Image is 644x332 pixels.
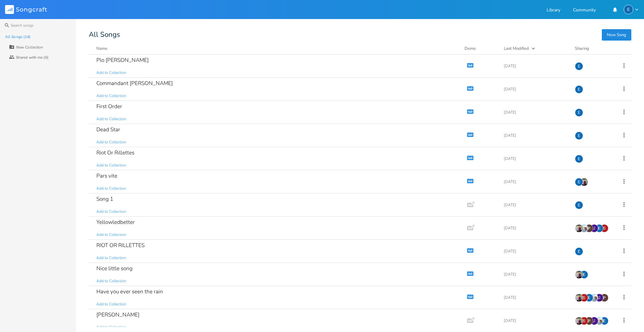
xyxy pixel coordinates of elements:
[580,294,588,302] div: sean.alari
[504,226,567,230] div: [DATE]
[595,294,603,302] div: Jo
[504,180,567,184] div: [DATE]
[590,294,598,302] img: Johnny Bühler
[585,224,593,232] img: Pierre-Antoine Zufferey
[504,87,567,91] div: [DATE]
[575,201,583,209] div: emmanuel.grasset
[547,8,560,13] a: Library
[96,45,457,52] button: Name
[575,247,583,256] div: emmanuel.grasset
[96,127,120,132] div: Dead Star
[16,55,49,59] div: Shared with me (6)
[580,317,588,325] div: sean.alari
[580,270,588,279] div: emmanuel.grasset
[96,312,140,317] div: [PERSON_NAME]
[600,224,608,232] div: sean.alari
[96,163,126,168] span: Add to Collection
[96,70,126,75] span: Add to Collection
[585,294,593,302] div: emmanuel.grasset
[504,203,567,207] div: [DATE]
[624,5,633,14] div: emmanuel.grasset
[96,302,126,307] span: Add to Collection
[465,45,496,52] div: Demo
[96,57,149,63] div: Plo [PERSON_NAME]
[580,224,588,232] img: Johnny Bühler
[96,116,126,122] span: Add to Collection
[585,317,593,325] img: Pierre-Antoine Zufferey
[575,224,583,232] img: Keith Dalton
[575,155,583,163] div: emmanuel.grasset
[504,110,567,114] div: [DATE]
[575,317,583,325] img: Keith Dalton
[96,186,126,191] span: Add to Collection
[504,296,567,299] div: [DATE]
[575,45,613,52] div: Sharing
[96,140,126,145] span: Add to Collection
[575,62,583,70] div: emmanuel.grasset
[96,93,126,99] span: Add to Collection
[575,132,583,140] div: emmanuel.grasset
[96,266,133,271] div: Nice little song
[96,255,126,261] span: Add to Collection
[504,272,567,276] div: [DATE]
[96,278,126,284] span: Add to Collection
[96,243,145,248] div: RIOT OR RILLETTES
[600,317,608,325] div: emmanuel.grasset
[575,108,583,117] div: emmanuel.grasset
[504,45,567,52] button: Last Modified
[96,219,135,225] div: Yellowledbetter
[96,46,107,51] div: Name
[600,294,608,302] img: Pierre-Antoine Zufferey
[595,317,603,325] img: Johnny Bühler
[590,317,598,325] div: Jo
[96,196,113,202] div: Song 1
[96,209,126,214] span: Add to Collection
[96,150,134,155] div: Riot Or Rillettes
[602,29,631,41] button: New Song
[504,249,567,253] div: [DATE]
[575,178,583,186] div: emmanuel.grasset
[580,178,588,186] img: Keith Dalton
[96,325,126,330] span: Add to Collection
[573,8,596,13] a: Community
[504,64,567,68] div: [DATE]
[595,224,603,232] div: emmanuel.grasset
[590,224,598,232] div: Jo
[96,232,126,238] span: Add to Collection
[575,294,583,302] img: Keith Dalton
[16,45,43,49] div: New Collection
[504,157,567,160] div: [DATE]
[96,289,163,294] div: Have you ever seen the rain
[96,81,173,86] div: Commandant [PERSON_NAME]
[5,35,30,39] div: All Songs (14)
[96,104,122,109] div: First Order
[504,319,567,322] div: [DATE]
[89,32,631,38] div: All Songs
[575,270,583,279] img: Keith Dalton
[504,46,529,51] div: Last Modified
[504,133,567,137] div: [DATE]
[96,173,117,179] div: Pars vite
[624,5,639,14] button: E
[575,85,583,94] div: emmanuel.grasset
